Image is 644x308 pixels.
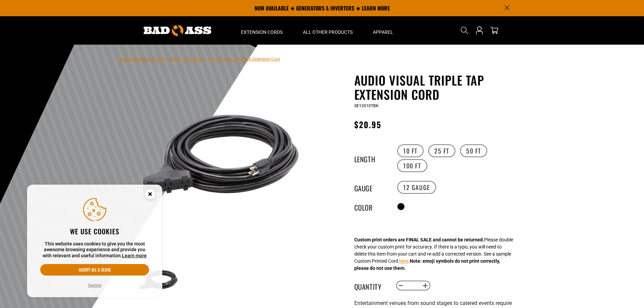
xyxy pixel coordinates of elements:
label: 12 Gauge [397,181,436,194]
nav: breadcrumbs [119,55,280,63]
span: SE12010TBK [354,103,379,108]
summary: Extension Cords [231,16,293,45]
span: Extension Cords [241,29,283,35]
label: 50 FT [460,144,487,157]
legend: Gauge [354,183,388,192]
div: Please double check your custom print for accuracy. If there is a typo, you will need to delete t... [354,236,513,272]
a: Learn more [122,253,147,258]
aside: Cookie Consent [27,185,162,298]
button: here [399,258,408,265]
span: › [206,57,208,62]
span: All Other Products [303,29,353,35]
label: Quantity [354,281,388,290]
h1: Audio Visual Triple Tap Extension Cord [354,73,520,101]
legend: Length [354,154,388,163]
img: black [139,74,302,237]
strong: Note: emoji symbols do not print correctly, please do not use them. [354,258,500,271]
label: 25 FT [428,144,455,157]
label: 10 FT [397,144,424,157]
p: This website uses cookies to give you the most awesome browsing experience and provide you with r... [40,241,149,259]
label: 100 FT [397,159,427,172]
summary: Search [459,25,470,36]
span: Audio Visual Triple Tap Extension Cord [209,57,280,62]
summary: Apparel [363,16,403,45]
img: Bad Ass Extension Cords [144,25,211,36]
button: Decline [86,282,103,289]
span: $20.95 [354,118,381,131]
summary: All Other Products [293,16,363,45]
a: Bad Ass Extension Cords [119,57,165,62]
h2: We use cookies [40,227,149,236]
button: Accept all & close [40,264,149,276]
strong: Custom print orders are FINAL SALE and cannot be returned. [354,237,484,242]
legend: Color [354,202,388,211]
span: Apparel [373,29,393,35]
span: › [166,57,168,62]
a: Return to Collection [169,57,205,62]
